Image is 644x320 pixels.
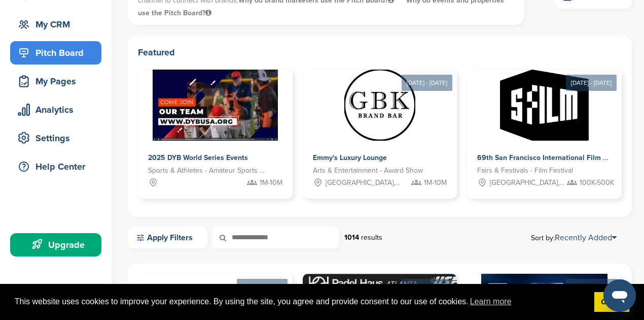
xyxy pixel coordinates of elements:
[477,153,629,162] span: 69th San Francisco International Film Festival
[469,294,513,309] a: learn more about cookies
[10,41,101,65] a: Pitch Board
[303,53,457,199] a: [DATE] - [DATE] Sponsorpitch & Emmy's Luxury Lounge Arts & Entertainment - Award Show [GEOGRAPHIC...
[500,70,589,141] img: Sponsorpitch &
[326,177,400,188] span: [GEOGRAPHIC_DATA], [GEOGRAPHIC_DATA]
[128,227,207,248] a: Apply Filters
[15,129,101,147] div: Settings
[138,45,622,59] h2: Featured
[15,294,586,309] span: This website uses cookies to improve your experience. By using the site, you agree and provide co...
[580,177,614,188] span: 100K-500K
[148,165,267,176] span: Sports & Athletes - Amateur Sports Leagues
[531,234,617,242] span: Sort by:
[237,279,288,295] div: [DATE] - [DATE]
[344,70,415,141] img: Sponsorpitch &
[10,70,101,93] a: My Pages
[15,236,101,254] div: Upgrade
[477,165,573,176] span: Fairs & Festivals - Film Festival
[10,155,101,178] a: Help Center
[566,279,617,295] div: [DATE] - [DATE]
[15,72,101,90] div: My Pages
[138,70,293,199] a: Sponsorpitch & 2025 DYB World Series Events Sports & Athletes - Amateur Sports Leagues 1M-10M
[10,126,101,150] a: Settings
[260,177,282,188] span: 1M-10M
[402,75,452,91] div: [DATE] - [DATE]
[594,292,629,312] a: dismiss cookie message
[566,75,617,91] div: [DATE] - [DATE]
[148,153,248,162] span: 2025 DYB World Series Events
[490,177,564,188] span: [GEOGRAPHIC_DATA], [GEOGRAPHIC_DATA]
[15,44,101,62] div: Pitch Board
[10,13,101,36] a: My CRM
[313,153,387,162] span: Emmy's Luxury Lounge
[15,157,101,176] div: Help Center
[555,233,617,243] a: Recently Added
[15,15,101,34] div: My CRM
[361,233,382,242] span: results
[402,279,452,295] div: [DATE] - [DATE]
[10,98,101,121] a: Analytics
[424,177,447,188] span: 1M-10M
[603,279,636,312] iframe: Button to launch messaging window
[15,101,101,119] div: Analytics
[467,53,622,199] a: [DATE] - [DATE] Sponsorpitch & 69th San Francisco International Film Festival Fairs & Festivals -...
[344,233,359,242] strong: 1014
[10,233,101,257] a: Upgrade
[153,70,278,141] img: Sponsorpitch &
[313,165,423,176] span: Arts & Entertainment - Award Show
